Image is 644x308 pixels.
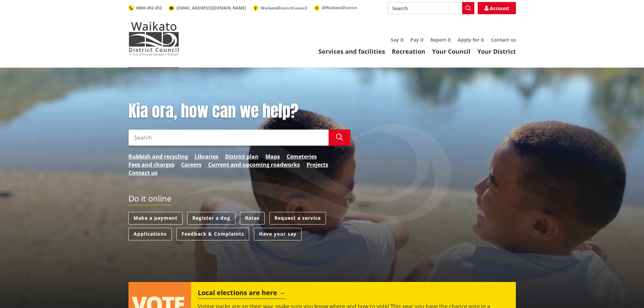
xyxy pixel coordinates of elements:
[208,161,300,169] a: Current and upcoming roadworks
[176,5,246,11] span: [EMAIL_ADDRESS][DOMAIN_NAME]
[307,161,328,169] a: Projects
[128,22,179,55] img: Waikato District Council - Te Kaunihera aa Takiwaa o Waikato
[128,152,188,161] a: Rubbish and recycling
[265,152,280,161] a: Maps
[187,212,235,224] a: Register a dog
[128,194,171,206] h2: Do it online
[128,5,162,11] a: 0800 492 452
[261,5,307,11] span: WaikatoDistrictCouncil
[410,37,424,43] a: Pay it
[169,5,246,11] a: [EMAIL_ADDRESS][DOMAIN_NAME]
[392,47,425,55] a: Recreation
[388,2,474,14] input: Search input
[287,152,317,161] a: Cemeteries
[458,37,484,43] a: Apply for it
[240,212,265,224] a: Rates
[195,152,218,161] a: Libraries
[432,47,471,55] a: Your Council
[128,129,329,146] input: Search input
[136,5,162,11] span: 0800 492 452
[253,5,307,11] a: WaikatoDistrictCouncil
[269,212,326,224] a: Request a service
[128,169,158,177] a: Contact us
[430,37,451,43] a: Report it
[128,101,350,121] h1: Kia ora, how can we help?
[491,37,516,43] a: Contact us
[128,228,172,240] a: Applications
[477,47,516,55] a: Your District
[198,289,285,299] h2: Local elections are here
[128,212,183,224] a: Make a payment
[225,152,259,161] a: District plan
[478,2,516,14] a: Account
[318,47,385,55] a: Services and facilities
[176,228,249,240] a: Feedback & Complaints
[254,228,302,240] a: Have your say
[181,161,201,169] a: Careers
[322,5,357,10] span: @WaikatoDistrict
[314,5,357,10] a: @WaikatoDistrict
[391,37,404,43] a: Say it
[128,161,174,169] a: Fees and charges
